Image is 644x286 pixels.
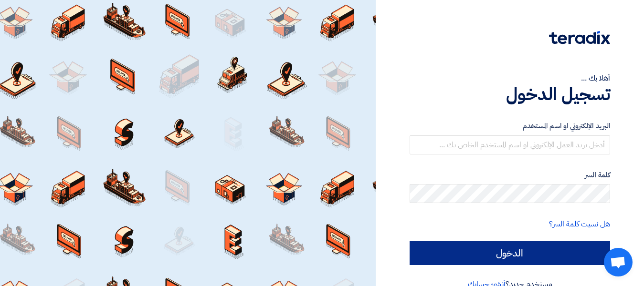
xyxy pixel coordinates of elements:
div: Open chat [604,248,633,276]
label: البريد الإلكتروني او اسم المستخدم [410,121,610,132]
a: هل نسيت كلمة السر؟ [549,218,610,230]
input: أدخل بريد العمل الإلكتروني او اسم المستخدم الخاص بك ... [410,135,610,154]
label: كلمة السر [410,170,610,181]
div: أهلا بك ... [410,72,610,84]
h1: تسجيل الدخول [410,84,610,105]
input: الدخول [410,241,610,265]
img: Teradix logo [549,31,610,44]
